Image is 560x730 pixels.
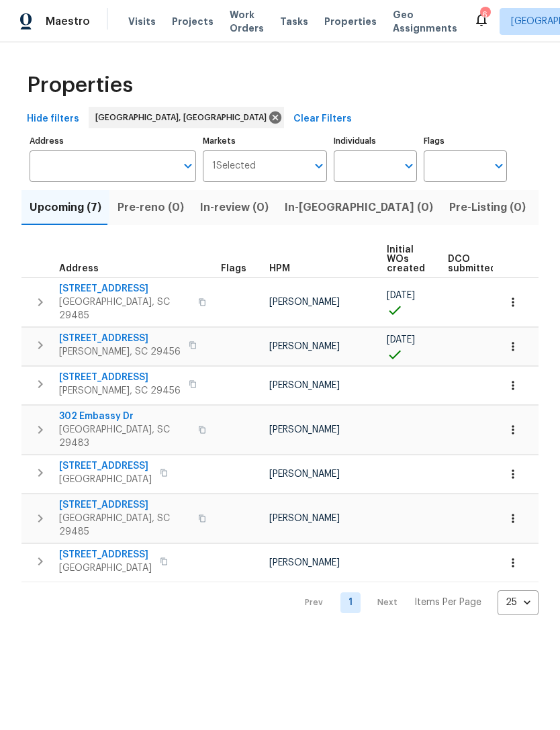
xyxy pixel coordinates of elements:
div: 25 [498,585,539,620]
span: Hide filters [27,111,79,128]
span: Work Orders [230,8,264,35]
span: [PERSON_NAME] [269,425,340,435]
label: Markets [203,137,328,145]
label: Individuals [334,137,417,145]
span: [PERSON_NAME] [269,342,340,351]
span: [GEOGRAPHIC_DATA], [GEOGRAPHIC_DATA] [95,111,272,124]
span: [PERSON_NAME], SC 29456 [59,345,181,359]
span: [STREET_ADDRESS] [59,498,190,512]
p: Items Per Page [414,596,481,609]
label: Address [30,137,196,145]
nav: Pagination Navigation [292,590,539,615]
span: Geo Assignments [393,8,457,35]
span: Pre-reno (0) [118,198,184,217]
span: 302 Embassy Dr [59,410,190,423]
span: [PERSON_NAME], SC 29456 [59,384,181,398]
span: In-review (0) [200,198,269,217]
span: Projects [172,15,214,28]
span: 1 Selected [212,161,256,172]
span: Properties [27,79,133,92]
span: Properties [324,15,377,28]
span: [DATE] [387,335,415,345]
span: Clear Filters [293,111,352,128]
span: [PERSON_NAME] [269,558,340,567]
span: Visits [128,15,156,28]
label: Flags [424,137,507,145]
span: Maestro [46,15,90,28]
span: Pre-Listing (0) [449,198,526,217]
span: [STREET_ADDRESS] [59,332,181,345]
span: [PERSON_NAME] [269,381,340,390]
span: Upcoming (7) [30,198,101,217]
span: Address [59,264,99,273]
a: Goto page 1 [340,592,361,613]
span: Flags [221,264,246,273]
span: DCO submitted [448,255,496,273]
button: Open [179,156,197,175]
span: [STREET_ADDRESS] [59,282,190,295]
span: [STREET_ADDRESS] [59,371,181,384]
span: [GEOGRAPHIC_DATA], SC 29485 [59,512,190,539]
div: [GEOGRAPHIC_DATA], [GEOGRAPHIC_DATA] [89,107,284,128]
span: [PERSON_NAME] [269,514,340,523]
button: Open [310,156,328,175]
span: [STREET_ADDRESS] [59,459,152,473]
button: Hide filters [21,107,85,132]
button: Clear Filters [288,107,357,132]
span: [GEOGRAPHIC_DATA] [59,473,152,486]
span: In-[GEOGRAPHIC_DATA] (0) [285,198,433,217]
button: Open [400,156,418,175]
div: 6 [480,8,489,21]
span: [GEOGRAPHIC_DATA], SC 29483 [59,423,190,450]
span: Tasks [280,17,308,26]
span: [GEOGRAPHIC_DATA], SC 29485 [59,295,190,322]
span: [GEOGRAPHIC_DATA] [59,561,152,575]
button: Open [489,156,508,175]
span: [DATE] [387,291,415,300]
span: Initial WOs created [387,245,425,273]
span: [PERSON_NAME] [269,298,340,307]
span: [PERSON_NAME] [269,469,340,479]
span: [STREET_ADDRESS] [59,548,152,561]
span: HPM [269,264,290,273]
